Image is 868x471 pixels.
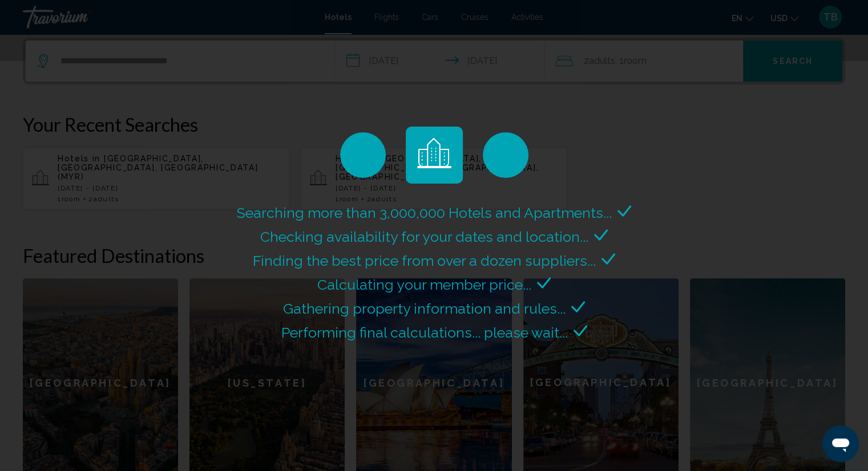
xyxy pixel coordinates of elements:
[237,204,612,221] span: Searching more than 3,000,000 Hotels and Apartments...
[283,300,566,317] span: Gathering property information and rules...
[253,252,596,269] span: Finding the best price from over a dozen suppliers...
[281,324,568,341] span: Performing final calculations... please wait...
[822,425,859,462] iframe: Button to launch messaging window
[317,276,531,293] span: Calculating your member price...
[260,228,588,245] span: Checking availability for your dates and location...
